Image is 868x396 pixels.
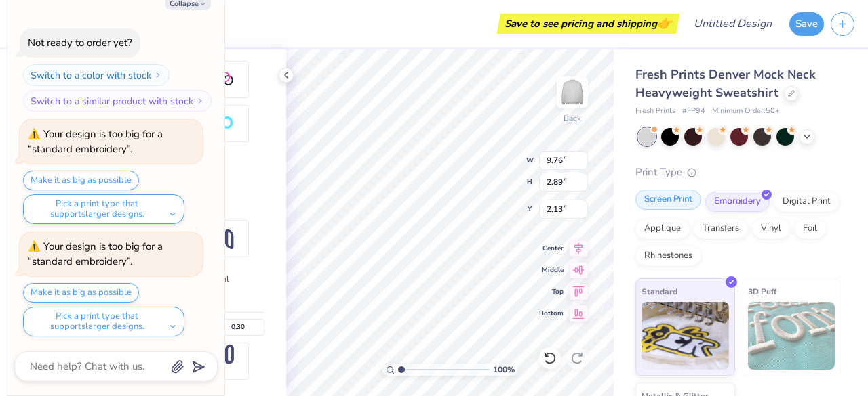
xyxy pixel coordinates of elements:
[712,106,780,117] span: Minimum Order: 50 +
[23,283,139,303] button: Make it as big as possible
[23,171,139,190] button: Make it as big as possible
[774,192,840,212] div: Digital Print
[789,12,824,36] button: Save
[635,66,816,101] span: Fresh Prints Denver Mock Neck Heavyweight Sweatshirt
[23,90,212,112] button: Switch to a similar product with stock
[635,190,701,210] div: Screen Print
[657,15,672,31] span: 👉
[748,302,835,370] img: 3D Puff
[154,71,162,79] img: Switch to a color with stock
[748,284,776,299] span: 3D Puff
[28,36,132,49] div: Not ready to order yet?
[539,309,564,318] span: Bottom
[539,244,564,253] span: Center
[635,219,690,239] div: Applique
[28,127,163,156] div: Your design is too big for a “standard embroidery”.
[559,79,586,106] img: Back
[642,302,729,370] img: Standard
[539,287,564,296] span: Top
[752,219,790,239] div: Vinyl
[682,106,705,117] span: # FP94
[635,106,675,117] span: Fresh Prints
[642,284,677,299] span: Standard
[564,112,581,125] div: Back
[23,194,184,224] button: Pick a print type that supportslarger designs.
[705,192,770,212] div: Embroidery
[539,265,564,275] span: Middle
[500,14,676,34] div: Save to see pricing and shipping
[794,219,826,239] div: Foil
[196,97,204,105] img: Switch to a similar product with stock
[493,364,515,376] span: 100 %
[694,219,748,239] div: Transfers
[635,246,701,266] div: Rhinestones
[23,307,184,336] button: Pick a print type that supportslarger designs.
[683,10,783,37] input: Untitled Design
[635,164,841,180] div: Print Type
[23,64,170,86] button: Switch to a color with stock
[28,240,163,269] div: Your design is too big for a “standard embroidery”.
